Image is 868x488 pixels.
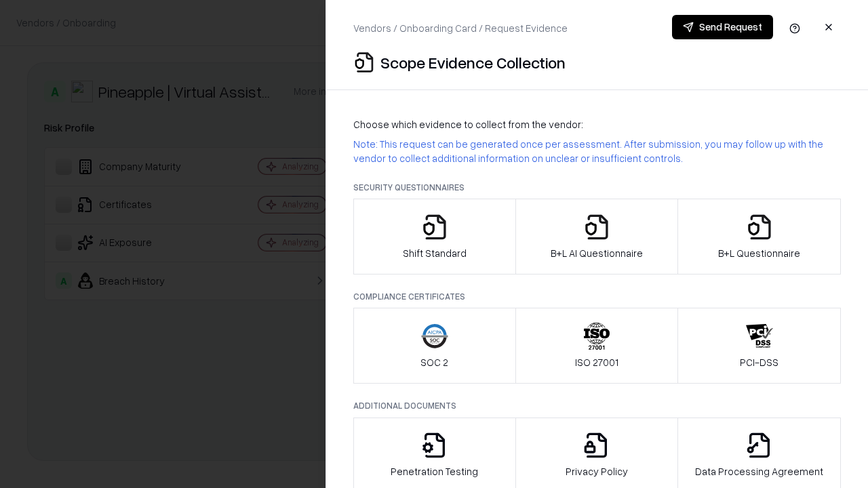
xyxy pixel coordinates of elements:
button: Send Request [672,15,773,39]
p: Note: This request can be generated once per assessment. After submission, you may follow up with... [353,137,841,165]
button: SOC 2 [353,308,516,384]
p: Additional Documents [353,400,841,411]
button: Shift Standard [353,199,516,274]
p: Compliance Certificates [353,291,841,302]
p: B+L Questionnaire [718,246,800,260]
p: PCI-DSS [740,355,778,369]
button: B+L AI Questionnaire [515,199,679,274]
p: SOC 2 [420,355,448,369]
p: Choose which evidence to collect from the vendor: [353,117,841,131]
p: Shift Standard [403,246,467,260]
p: Security Questionnaires [353,182,841,193]
p: Privacy Policy [566,464,628,479]
button: ISO 27001 [515,308,679,384]
p: Penetration Testing [391,464,478,479]
p: B+L AI Questionnaire [551,246,643,260]
p: Scope Evidence Collection [380,52,566,73]
button: PCI-DSS [677,308,841,384]
p: Vendors / Onboarding Card / Request Evidence [353,21,568,35]
p: Data Processing Agreement [695,464,823,479]
p: ISO 27001 [575,355,618,369]
button: B+L Questionnaire [677,199,841,274]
